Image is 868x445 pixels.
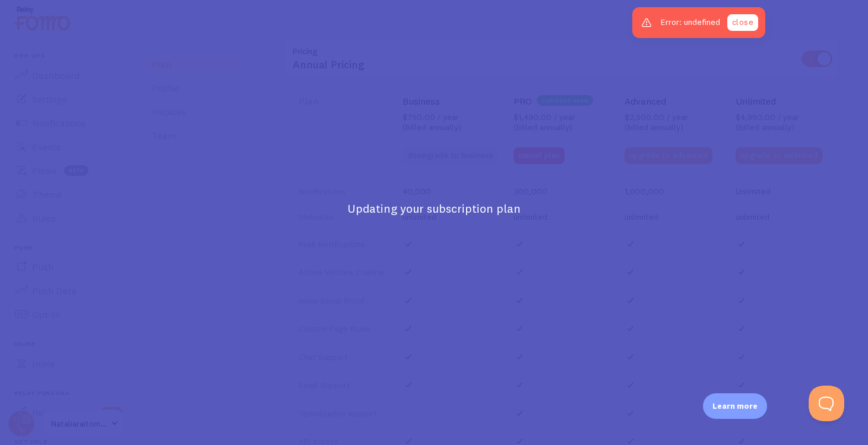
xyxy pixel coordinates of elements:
div: Error: undefined [632,7,765,38]
div: Learn more [703,393,767,419]
a: close [727,14,758,31]
iframe: Help Scout Beacon - Open [809,386,844,421]
h2: Updating your subscription plan [347,201,521,216]
p: Learn more [712,400,758,412]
